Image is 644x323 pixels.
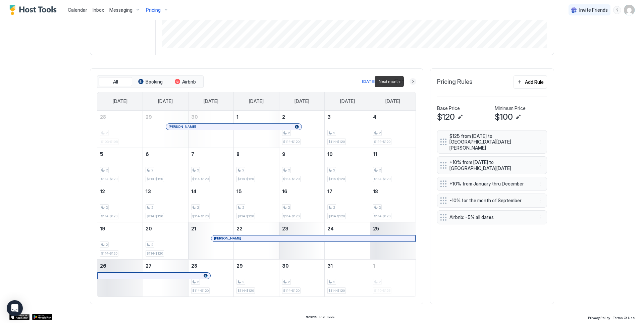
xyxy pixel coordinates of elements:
div: [PERSON_NAME] [169,124,299,129]
div: Add Rule [525,78,544,86]
span: 7 [191,151,194,157]
span: 28 [100,114,106,120]
td: September 28, 2025 [97,111,143,148]
a: September 28, 2025 [97,111,143,123]
span: 11 [373,151,377,157]
td: October 14, 2025 [188,185,234,222]
span: 1 [236,114,238,120]
td: October 21, 2025 [188,222,234,259]
span: $114-$120 [374,214,390,218]
a: October 18, 2025 [370,185,416,198]
span: $114-$120 [147,214,163,218]
td: October 3, 2025 [325,111,370,148]
td: October 17, 2025 [325,185,370,222]
span: 2 [288,280,290,284]
span: 30 [282,263,289,269]
span: $114-$120 [192,177,209,181]
td: October 28, 2025 [188,259,234,297]
span: $114-$120 [328,288,345,293]
span: 3 [327,114,331,120]
a: October 12, 2025 [97,185,143,198]
button: [DATE] [361,77,376,86]
span: 18 [373,189,378,194]
span: $114-$120 [283,140,300,144]
a: October 29, 2025 [234,260,279,272]
span: 22 [236,226,243,231]
a: Calendar [68,6,87,13]
span: 2 [333,280,335,284]
span: 2 [106,205,108,210]
td: October 12, 2025 [97,185,143,222]
a: September 30, 2025 [189,111,234,123]
td: October 30, 2025 [279,259,325,297]
span: [DATE] [204,98,218,104]
td: September 30, 2025 [188,111,234,148]
a: October 26, 2025 [97,260,143,272]
span: 2 [282,114,285,120]
a: October 22, 2025 [234,222,279,235]
a: Wednesday [242,92,270,110]
span: All [113,79,118,85]
div: User profile [624,5,635,15]
span: $114-$120 [328,140,345,144]
a: October 9, 2025 [279,148,325,160]
span: 30 [191,114,198,120]
span: Airbnb: -5% all dates [449,214,529,220]
a: October 25, 2025 [370,222,416,235]
button: More options [536,213,544,221]
a: October 2, 2025 [279,111,325,123]
span: +10% from January thru December [449,181,529,187]
span: Invite Friends [579,7,608,13]
span: $114-$120 [101,251,117,256]
div: Open Intercom Messenger [7,300,23,316]
span: Airbnb [182,79,196,85]
span: Calendar [68,7,87,13]
span: 2 [333,205,335,210]
span: Pricing Rules [437,78,473,86]
button: Booking [133,77,167,87]
a: October 30, 2025 [279,260,325,272]
span: Pricing [146,7,161,13]
span: Privacy Policy [588,316,610,320]
span: 6 [146,151,149,157]
span: 2 [151,243,153,247]
a: October 6, 2025 [143,148,188,160]
span: 14 [191,189,197,194]
td: September 29, 2025 [143,111,189,148]
span: © 2025 Host Tools [306,315,335,319]
span: [DATE] [340,98,355,104]
span: 2 [242,280,244,284]
span: 2 [333,168,335,172]
span: 2 [379,205,381,210]
div: Host Tools Logo [9,5,60,15]
span: 4 [373,114,376,120]
a: October 23, 2025 [279,222,325,235]
button: More options [536,161,544,169]
td: October 11, 2025 [370,148,416,185]
div: menu [536,161,544,169]
a: October 20, 2025 [143,222,188,235]
span: 28 [191,263,197,269]
button: Edit [514,113,522,121]
span: $114-$120 [101,177,117,181]
a: Sunday [106,92,134,110]
span: $114-$120 [283,177,300,181]
span: 2 [242,205,244,210]
span: 5 [100,151,103,157]
span: Terms Of Use [613,316,635,320]
span: 31 [327,263,333,269]
span: 1 [373,263,375,269]
td: October 9, 2025 [279,148,325,185]
span: [DATE] [158,98,173,104]
td: October 26, 2025 [97,259,143,297]
span: 27 [146,263,152,269]
a: October 16, 2025 [279,185,325,198]
a: October 7, 2025 [189,148,234,160]
a: October 4, 2025 [370,111,416,123]
div: menu [613,6,621,14]
span: 2 [333,131,335,135]
span: Messaging [109,7,132,13]
a: October 17, 2025 [325,185,370,198]
span: 29 [146,114,152,120]
span: Minimum Price [495,105,526,111]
